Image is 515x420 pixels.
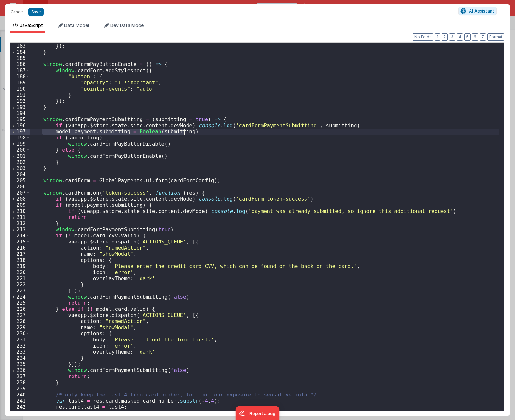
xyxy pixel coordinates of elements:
[10,110,30,116] div: 194
[10,177,30,184] div: 205
[10,386,30,392] div: 239
[10,251,30,257] div: 217
[20,23,43,28] span: JavaScript
[10,257,30,263] div: 218
[10,275,30,282] div: 221
[487,33,504,41] button: Format
[10,202,30,208] div: 209
[10,190,30,196] div: 207
[10,392,30,398] div: 240
[7,7,27,16] button: Cancel
[10,49,30,55] div: 184
[10,245,30,251] div: 216
[10,141,30,147] div: 199
[10,43,30,49] div: 183
[435,33,440,41] button: 1
[413,33,433,41] button: No Folds
[10,165,30,171] div: 203
[10,196,30,202] div: 208
[10,147,30,153] div: 200
[10,129,30,135] div: 197
[10,379,30,386] div: 238
[480,33,486,41] button: 7
[10,306,30,312] div: 226
[10,324,30,330] div: 229
[10,55,30,61] div: 185
[10,116,30,122] div: 195
[64,23,89,28] span: Data Model
[10,343,30,349] div: 232
[10,104,30,110] div: 193
[10,269,30,275] div: 220
[10,159,30,165] div: 202
[10,86,30,92] div: 190
[10,184,30,190] div: 206
[10,171,30,177] div: 204
[110,23,145,28] span: Dev Data Model
[10,294,30,300] div: 224
[10,233,30,239] div: 214
[469,8,494,14] span: AI Assistant
[10,349,30,355] div: 233
[449,33,455,41] button: 3
[28,8,44,16] button: Save
[10,282,30,288] div: 222
[10,61,30,67] div: 186
[10,239,30,245] div: 215
[10,337,30,343] div: 231
[10,67,30,73] div: 187
[10,135,30,141] div: 198
[10,300,30,306] div: 225
[464,33,471,41] button: 5
[10,404,30,410] div: 242
[10,361,30,367] div: 235
[10,208,30,214] div: 210
[10,355,30,361] div: 234
[236,406,280,420] iframe: Marker.io feedback button
[10,367,30,373] div: 236
[10,153,30,159] div: 201
[10,263,30,269] div: 219
[10,92,30,98] div: 191
[10,318,30,324] div: 228
[442,33,448,41] button: 2
[10,214,30,220] div: 211
[10,398,30,404] div: 241
[10,80,30,86] div: 189
[10,373,30,379] div: 237
[10,220,30,226] div: 212
[10,73,30,80] div: 188
[10,122,30,129] div: 196
[10,410,30,416] div: 243
[10,98,30,104] div: 192
[10,330,30,337] div: 230
[10,226,30,233] div: 213
[457,33,463,41] button: 4
[10,288,30,294] div: 223
[472,33,478,41] button: 6
[458,7,497,15] button: AI Assistant
[10,312,30,318] div: 227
